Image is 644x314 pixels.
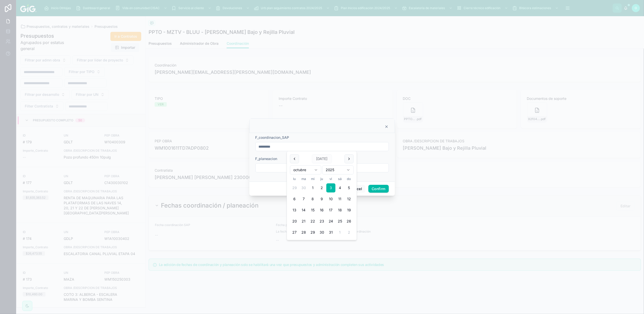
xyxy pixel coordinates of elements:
button: lunes, 27 de octubre de 2025 [290,228,299,237]
th: lunes [290,176,299,181]
button: sábado, 1 de noviembre de 2025 [336,228,345,237]
button: lunes, 13 de octubre de 2025 [290,206,299,215]
button: domingo, 2 de noviembre de 2025 [345,228,354,237]
button: lunes, 20 de octubre de 2025 [290,217,299,226]
button: domingo, 26 de octubre de 2025 [345,217,354,226]
th: sábado [336,176,345,181]
button: viernes, 10 de octubre de 2025 [326,195,336,204]
table: octubre 2025 [290,176,354,237]
button: viernes, 17 de octubre de 2025 [326,206,336,215]
button: domingo, 12 de octubre de 2025 [345,195,354,204]
button: sábado, 4 de octubre de 2025 [336,184,345,193]
th: martes [299,176,308,181]
button: domingo, 5 de octubre de 2025 [345,184,354,193]
button: miércoles, 22 de octubre de 2025 [308,217,317,226]
span: F_coordinacion_SAP [255,135,289,140]
button: miércoles, 8 de octubre de 2025 [308,195,317,204]
button: jueves, 16 de octubre de 2025 [317,206,326,215]
button: jueves, 23 de octubre de 2025 [317,217,326,226]
button: jueves, 2 de octubre de 2025 [317,184,326,193]
button: sábado, 18 de octubre de 2025 [336,206,345,215]
button: sábado, 11 de octubre de 2025 [336,195,345,204]
th: miércoles [308,176,317,181]
button: Confirm [368,185,389,193]
button: sábado, 25 de octubre de 2025 [336,217,345,226]
button: martes, 21 de octubre de 2025 [299,217,308,226]
th: jueves [317,176,326,181]
button: martes, 14 de octubre de 2025 [299,206,308,215]
button: martes, 28 de octubre de 2025 [299,228,308,237]
button: lunes, 29 de septiembre de 2025 [290,184,299,193]
button: miércoles, 15 de octubre de 2025 [308,206,317,215]
th: viernes [326,176,336,181]
button: miércoles, 1 de octubre de 2025 [308,184,317,193]
button: viernes, 24 de octubre de 2025 [326,217,336,226]
button: Today, viernes, 3 de octubre de 2025, selected [326,184,336,193]
th: domingo [345,176,354,181]
button: lunes, 6 de octubre de 2025 [290,195,299,204]
span: F_planeacion [255,156,277,161]
button: miércoles, 29 de octubre de 2025 [308,228,317,237]
button: jueves, 9 de octubre de 2025 [317,195,326,204]
button: martes, 7 de octubre de 2025 [299,195,308,204]
button: jueves, 30 de octubre de 2025 [317,228,326,237]
button: martes, 30 de septiembre de 2025 [299,184,308,193]
button: domingo, 19 de octubre de 2025 [345,206,354,215]
button: viernes, 31 de octubre de 2025 [326,228,336,237]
